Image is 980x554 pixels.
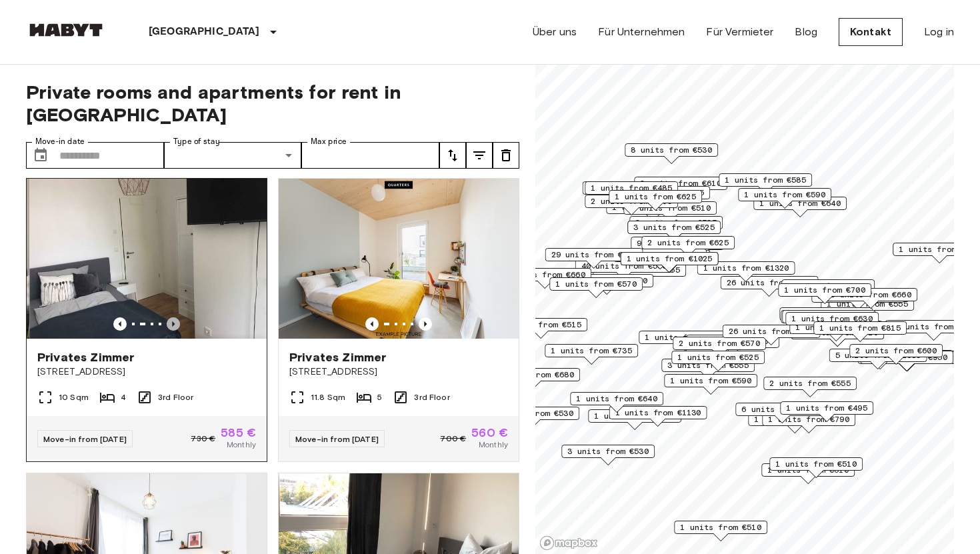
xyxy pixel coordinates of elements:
div: Map marker [778,283,871,304]
span: 1 units from €1320 [703,262,789,274]
span: 1 units from €725 [645,331,726,343]
div: Map marker [735,403,829,423]
span: 1 units from €1130 [615,407,701,419]
div: Map marker [673,337,766,357]
button: Previous image [365,317,379,331]
span: 5 [377,391,382,403]
div: Map marker [629,216,723,237]
span: 1 units from €570 [555,278,637,290]
span: 3 units from €555 [623,187,704,199]
span: 1 units from €660 [504,269,585,281]
span: 1 units from €585 [725,174,806,186]
span: 1 units from €515 [500,319,581,331]
span: 3 units from €525 [635,217,717,229]
span: 1 units from €510 [680,521,761,533]
span: 13 units from €570 [891,321,977,333]
a: Marketing picture of unit DE-01-002-003-02HFMarketing picture of unit DE-01-002-003-02HFPrevious ... [26,178,267,462]
button: Previous image [167,317,180,331]
div: Map marker [780,401,873,422]
div: Map marker [545,344,638,365]
span: 730 € [191,433,215,445]
button: Previous image [113,317,127,331]
span: 1 units from €700 [784,284,865,296]
span: Monthly [227,439,256,451]
div: Map marker [609,190,702,211]
label: Max price [311,136,347,147]
span: 1 units from €980 [899,243,980,255]
span: 1 units from €510 [775,458,857,470]
span: 29 units from €570 [551,249,637,261]
button: Previous image [419,317,432,331]
span: 1 units from €815 [819,322,901,334]
div: Map marker [588,409,681,430]
div: Map marker [779,307,873,328]
span: 1 units from €660 [830,289,911,301]
div: Map marker [641,236,735,257]
div: Map marker [719,173,812,194]
span: Privates Zimmer [289,349,386,365]
div: Map marker [721,276,819,297]
div: Map marker [686,335,779,355]
span: Move-in from [DATE] [43,434,127,444]
span: 3 units from €555 [667,359,749,371]
div: Map marker [625,143,718,164]
span: 1 units from €570 [594,410,675,422]
span: 3rd Floor [414,391,449,403]
div: Map marker [627,221,721,241]
span: 1 units from €610 [767,464,849,476]
div: Map marker [813,321,907,342]
p: [GEOGRAPHIC_DATA] [149,24,260,40]
span: Privates Zimmer [37,349,134,365]
span: 1 units from €590 [744,189,825,201]
button: Choose date [27,142,54,169]
span: [STREET_ADDRESS] [289,365,508,379]
div: Map marker [661,359,755,379]
div: Map marker [781,310,874,331]
span: 1 units from €625 [615,191,696,203]
div: Map marker [549,277,643,298]
a: Blog [795,24,817,40]
a: Kontakt [839,18,903,46]
div: Map marker [829,349,927,369]
div: Map marker [634,177,727,197]
div: Map marker [697,261,795,282]
span: 2 units from €510 [629,202,711,214]
div: Map marker [585,181,678,202]
a: Für Vermieter [706,24,773,40]
div: Map marker [609,406,707,427]
span: 4 [121,391,126,403]
div: Map marker [631,237,724,257]
span: 700 € [440,433,466,445]
div: Map marker [570,392,663,413]
div: Map marker [585,195,678,215]
button: tune [439,142,466,169]
span: 1 units from €680 [493,369,574,381]
span: 585 € [221,427,256,439]
span: 4 units from €605 [692,335,773,347]
div: Map marker [761,463,855,484]
span: 1 units from €525 [677,351,759,363]
span: 5 units from €1085 [835,349,921,361]
div: Map marker [621,252,719,273]
span: 2 units from €645 [785,308,867,320]
span: 2 units from €610 [640,177,721,189]
span: 2 units from €600 [855,345,937,357]
a: Marketing picture of unit DE-01-07-007-01QPrevious imagePrevious imagePrivates Zimmer[STREET_ADDR... [278,178,519,462]
span: 6 units from €590 [741,403,823,415]
span: [STREET_ADDRESS] [37,365,256,379]
div: Map marker [583,181,681,202]
div: Map marker [639,331,732,351]
span: 1 units from €1025 [627,253,713,265]
span: 9 units from €585 [637,237,718,249]
span: 1 units from €735 [551,345,632,357]
a: Mapbox logo [539,535,598,551]
span: 560 € [471,427,508,439]
div: Map marker [723,325,821,345]
div: Map marker [849,344,943,365]
button: tune [466,142,493,169]
div: Map marker [664,374,757,395]
img: Habyt [26,23,106,37]
label: Move-in date [35,136,85,147]
div: Map marker [561,445,655,465]
div: Map marker [671,351,765,371]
